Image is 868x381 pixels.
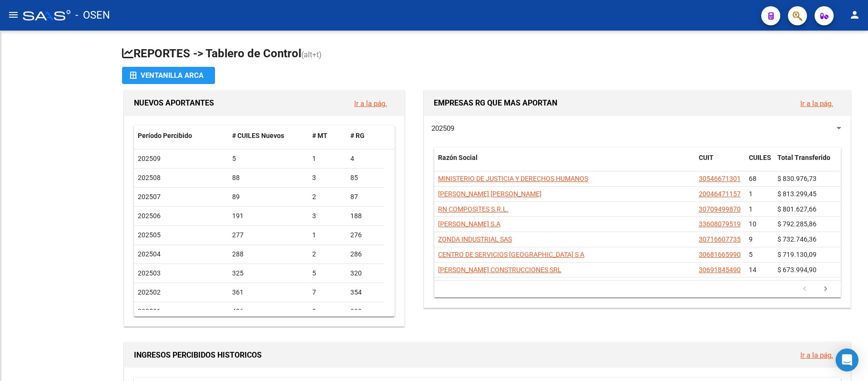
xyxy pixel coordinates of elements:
[232,172,305,183] div: 88
[347,95,395,112] button: Ir a la pág.
[749,266,756,274] span: 14
[232,191,305,202] div: 89
[232,268,305,279] div: 325
[122,46,853,63] h1: REPORTES -> Tablero de Control
[777,235,817,243] span: $ 732.746,36
[134,98,214,107] span: NUEVOS APORTANTES
[138,269,161,277] span: 202503
[438,154,478,161] span: Razón Social
[774,148,840,179] datatable-header-cell: Total Transferido
[138,307,161,315] span: 202501
[438,220,500,228] span: [PERSON_NAME] S.A
[438,190,541,198] span: [PERSON_NAME] [PERSON_NAME]
[312,230,343,241] div: 1
[800,351,833,360] a: Ir a la pág.
[745,148,774,179] datatable-header-cell: CUILES
[749,205,753,213] span: 1
[438,251,584,258] span: CENTRO DE SERVICIOS [GEOGRAPHIC_DATA] S A
[777,220,817,228] span: $ 792.285,86
[347,126,385,146] datatable-header-cell: # RG
[312,172,343,183] div: 3
[350,211,381,222] div: 188
[228,126,308,146] datatable-header-cell: # CUILES Nuevos
[350,249,381,260] div: 286
[350,268,381,279] div: 320
[699,266,741,274] span: 30691845490
[699,190,741,198] span: 20046471157
[312,132,327,139] span: # MT
[350,153,381,164] div: 4
[138,132,192,139] span: Período Percibido
[312,268,343,279] div: 5
[817,284,835,295] a: go to next page
[695,148,745,179] datatable-header-cell: CUIT
[138,250,161,258] span: 202504
[438,266,562,274] span: [PERSON_NAME] CONSTRUCCIONES SRL
[749,251,753,258] span: 5
[312,191,343,202] div: 2
[232,230,305,241] div: 277
[138,212,161,220] span: 202506
[354,99,387,108] a: Ir a la pág.
[699,235,741,243] span: 30716607735
[749,154,771,161] span: CUILES
[438,235,512,243] span: ZONDA INDUSTRIAL SAS
[777,205,817,213] span: $ 801.627,66
[777,190,817,198] span: $ 813.299,45
[138,231,161,239] span: 202505
[800,99,833,108] a: Ir a la pág.
[232,153,305,164] div: 5
[312,153,343,164] div: 1
[130,67,207,84] div: Ventanilla ARCA
[699,251,741,258] span: 30681665990
[75,5,110,26] span: - OSEN
[434,98,557,107] span: EMPRESAS RG QUE MAS APORTAN
[312,287,343,298] div: 7
[312,306,343,317] div: 8
[438,175,588,182] span: MINISTERIO DE JUSTICIA Y DERECHOS HUMANOS
[749,220,756,228] span: 10
[232,211,305,222] div: 191
[434,148,695,179] datatable-header-cell: Razón Social
[138,174,161,181] span: 202508
[308,126,347,146] datatable-header-cell: # MT
[793,95,841,112] button: Ir a la pág.
[796,284,814,295] a: go to previous page
[138,193,161,201] span: 202507
[793,346,841,364] button: Ir a la pág.
[350,306,381,317] div: 398
[134,350,262,360] span: INGRESOS PERCIBIDOS HISTORICOS
[232,132,284,139] span: # CUILES Nuevos
[699,220,741,228] span: 33608079519
[699,205,741,213] span: 30709499870
[431,124,454,133] span: 202509
[350,287,381,298] div: 354
[312,249,343,260] div: 2
[232,306,305,317] div: 406
[777,154,830,161] span: Total Transferido
[749,190,753,198] span: 1
[8,9,19,21] mat-icon: menu
[134,126,228,146] datatable-header-cell: Período Percibido
[232,249,305,260] div: 288
[749,175,756,182] span: 68
[312,211,343,222] div: 3
[350,132,365,139] span: # RG
[749,235,753,243] span: 9
[777,175,817,182] span: $ 830.976,73
[836,349,858,371] div: Open Intercom Messenger
[301,50,322,59] span: (alt+t)
[138,155,161,162] span: 202509
[777,266,817,274] span: $ 673.994,90
[232,287,305,298] div: 361
[777,251,817,258] span: $ 719.130,09
[699,175,741,182] span: 30546671301
[350,172,381,183] div: 85
[350,230,381,241] div: 276
[699,154,714,161] span: CUIT
[138,288,161,296] span: 202502
[438,205,509,213] span: RN COMPOSITES S.R.L.
[849,9,860,21] mat-icon: person
[122,67,215,84] button: Ventanilla ARCA
[350,191,381,202] div: 87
